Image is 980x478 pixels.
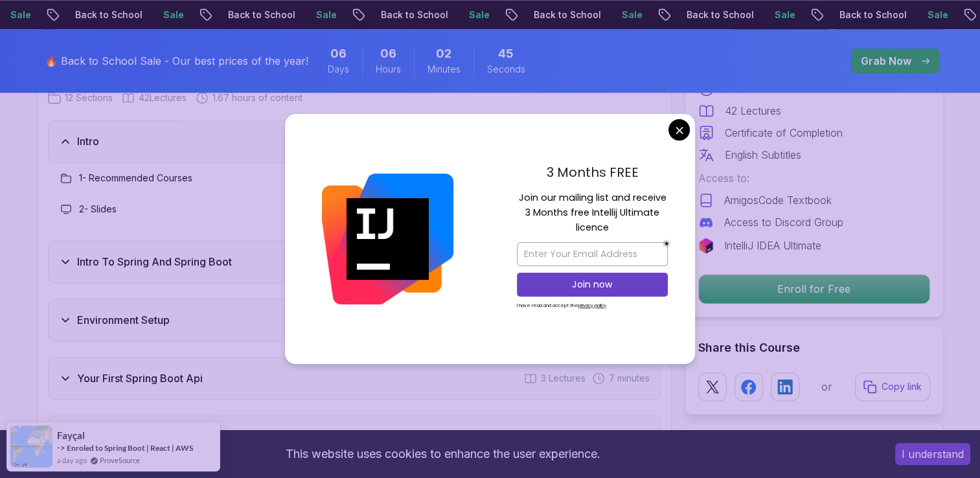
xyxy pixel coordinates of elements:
p: Back to School [203,8,291,21]
p: Back to School [356,8,444,21]
p: IntelliJ IDEA Ultimate [724,238,821,253]
span: Fayçal [57,430,85,441]
p: Copy link [882,380,922,393]
span: Seconds [487,63,525,76]
button: Accept cookies [895,443,970,465]
p: Back to School [661,8,749,21]
h3: Your First Spring Boot Api [77,370,203,386]
span: Days [328,63,349,76]
span: a day ago [57,455,87,466]
button: Your First Spring Boot Api3 Lectures 7 minutes [48,357,661,400]
h3: Environment Setup [77,312,170,328]
button: Environment Setup3 Lectures 7 minutes [48,299,661,341]
p: Grab Now [861,53,911,69]
p: Back to School [508,8,597,21]
span: 7 minutes [609,372,650,385]
span: -> [57,442,65,453]
p: Access to Discord Group [724,214,843,230]
h3: 2 - Slides [79,203,117,216]
p: Sale [597,8,638,21]
p: Enroll for Free [699,275,929,303]
span: 6 Hours [380,45,396,63]
h2: Share this Course [698,339,930,357]
span: 3 Lectures [541,372,586,385]
p: Access to: [698,170,930,186]
span: 42 Lectures [139,91,187,104]
h3: Intro To Spring And Spring Boot [77,254,232,269]
span: 6 Days [330,45,347,63]
p: AmigosCode Textbook [724,192,832,208]
span: 2 Minutes [436,45,451,63]
button: Intro2 Lectures [48,120,661,163]
img: jetbrains logo [698,238,714,253]
span: 45 Seconds [498,45,514,63]
a: Enroled to Spring Boot | React | AWS [67,443,193,453]
p: 42 Lectures [725,103,781,119]
p: Sale [291,8,332,21]
span: 12 Sections [65,91,113,104]
p: 🔥 Back to School Sale - Our best prices of the year! [45,53,308,69]
button: Enroll for Free [698,274,930,304]
button: Define The Model2 Lectures 8 minutes [48,415,661,458]
p: English Subtitles [725,147,801,163]
a: ProveSource [100,455,140,466]
h3: Intro [77,133,99,149]
button: Intro To Spring And Spring Boot4 Lectures 8 minutes [48,240,661,283]
span: Minutes [427,63,461,76]
span: Hours [376,63,401,76]
div: This website uses cookies to enhance the user experience. [10,440,876,468]
p: Back to School [814,8,902,21]
p: Back to School [50,8,138,21]
img: provesource social proof notification image [10,426,52,468]
p: Sale [444,8,485,21]
p: Sale [902,8,944,21]
p: or [821,379,832,394]
p: Sale [749,8,791,21]
span: 1.67 hours of content [212,91,302,104]
p: Sale [138,8,179,21]
p: Certificate of Completion [725,125,843,141]
button: Copy link [855,372,930,401]
h3: 1 - Recommended Courses [79,172,192,185]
